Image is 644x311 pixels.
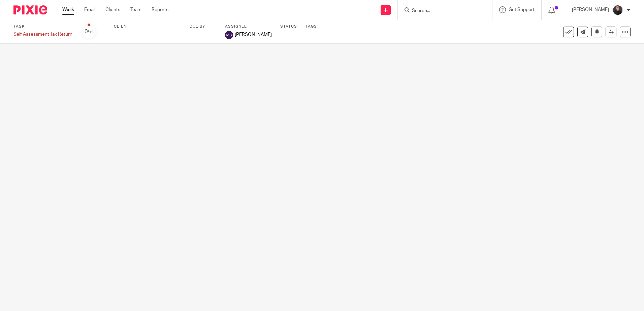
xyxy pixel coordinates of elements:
p: [PERSON_NAME] [572,6,609,13]
div: 0 [85,28,94,36]
div: Self Assessment Tax Return [13,31,72,38]
img: My%20Photo.jpg [612,5,623,15]
a: Clients [105,6,120,13]
input: Search [411,8,472,14]
span: [PERSON_NAME] [235,31,272,38]
img: Manish Bhandari [225,31,233,39]
small: /15 [88,30,94,34]
a: Email [84,6,95,13]
span: Get Support [509,7,535,12]
label: Assignee [225,24,272,29]
label: Due by [190,24,217,29]
a: Work [62,6,74,13]
label: Client [114,24,181,29]
img: Pixie [13,5,47,14]
label: Status [280,24,297,29]
a: Team [130,6,141,13]
label: Task [13,24,72,29]
a: Reports [152,6,168,13]
label: Tags [305,24,317,29]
